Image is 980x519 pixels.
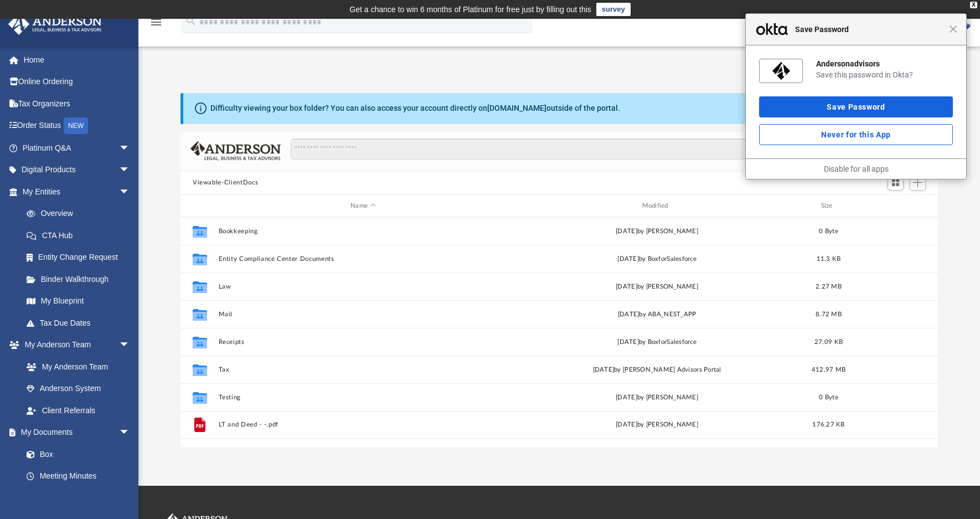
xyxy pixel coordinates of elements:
div: id [185,201,213,211]
a: Anderson System [16,378,141,400]
a: Platinum Q&Aarrow_drop_down [8,137,147,159]
div: Get a chance to win 6 months of Platinum for free just by filling out this [349,3,591,16]
a: Tax Due Dates [16,312,147,334]
button: Viewable-ClientDocs [193,178,258,188]
button: Never for this App [759,124,953,145]
a: CTA Hub [16,224,147,246]
div: [DATE] by BoxforSalesforce [513,337,802,347]
button: Save Password [759,96,953,117]
span: 11.3 KB [817,256,841,262]
button: Testing [219,394,508,401]
a: menu [149,21,163,29]
a: Box [16,443,136,465]
div: grid [180,217,938,446]
a: Tax Organizers [8,93,147,115]
img: Anderson Advisors Platinum Portal [5,13,105,35]
span: 176.27 KB [812,422,844,428]
a: My Anderson Team [16,356,136,378]
div: id [855,201,933,211]
span: arrow_drop_down [119,137,141,160]
span: 2.27 MB [816,284,842,290]
a: Digital Productsarrow_drop_down [8,159,147,181]
div: [DATE] by [PERSON_NAME] [513,393,802,403]
div: NEW [64,117,88,134]
div: close [970,2,977,8]
span: arrow_drop_down [119,334,141,357]
button: LT and Deed - -.pdf [219,422,508,429]
a: My Blueprint [16,290,141,312]
span: 8.72 MB [816,311,842,317]
div: [DATE] by ABA_NEST_APP [513,310,802,320]
a: [DOMAIN_NAME] [487,104,546,112]
button: Mail [219,311,508,318]
a: Order StatusNEW [8,115,147,137]
button: Receipts [219,338,508,346]
button: Law [219,283,508,290]
div: Modified [512,201,802,211]
span: arrow_drop_down [119,181,141,203]
a: Disable for all apps [824,165,889,173]
input: Search files and folders [291,138,926,160]
a: Overview [16,203,147,225]
div: [DATE] by [PERSON_NAME] [513,420,802,430]
span: 0 Byte [819,394,838,400]
a: Binder Walkthrough [16,268,147,290]
div: Andersonadvisors [816,59,953,69]
span: Close [949,25,957,33]
a: Home [8,49,147,71]
span: arrow_drop_down [119,422,141,444]
div: Name [218,201,508,211]
img: nr4NPwAAAAZJREFUAwAwEkJbZx1BKgAAAABJRU5ErkJggg== [772,62,790,80]
div: Size [807,201,851,211]
button: Switch to Grid View [888,175,904,191]
a: survey [596,3,631,16]
div: [DATE] by [PERSON_NAME] Advisors Portal [513,365,802,375]
button: Entity Compliance Center Documents [219,255,508,263]
a: Online Ordering [8,71,147,93]
div: Difficulty viewing your box folder? You can also access your account directly on outside of the p... [210,102,620,114]
a: Meeting Minutes [16,465,141,487]
span: 27.09 KB [814,339,843,345]
button: Add [910,175,926,191]
span: arrow_drop_down [119,159,141,182]
a: Client Referrals [16,399,141,422]
button: Bookkeeping [219,228,508,235]
a: Entity Change Request [16,246,147,269]
span: Save Password [790,23,949,36]
i: menu [149,16,163,29]
div: [DATE] by [PERSON_NAME] [513,227,802,237]
div: [DATE] by [PERSON_NAME] [513,282,802,292]
div: Save this password in Okta? [816,70,953,80]
button: Tax [219,366,508,373]
span: 412.97 MB [812,367,845,373]
a: My Documentsarrow_drop_down [8,422,141,444]
div: [DATE] by BoxforSalesforce [513,254,802,264]
i: search [185,15,197,27]
a: My Entitiesarrow_drop_down [8,181,147,203]
span: 0 Byte [819,228,838,234]
a: My Anderson Teamarrow_drop_down [8,334,141,356]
